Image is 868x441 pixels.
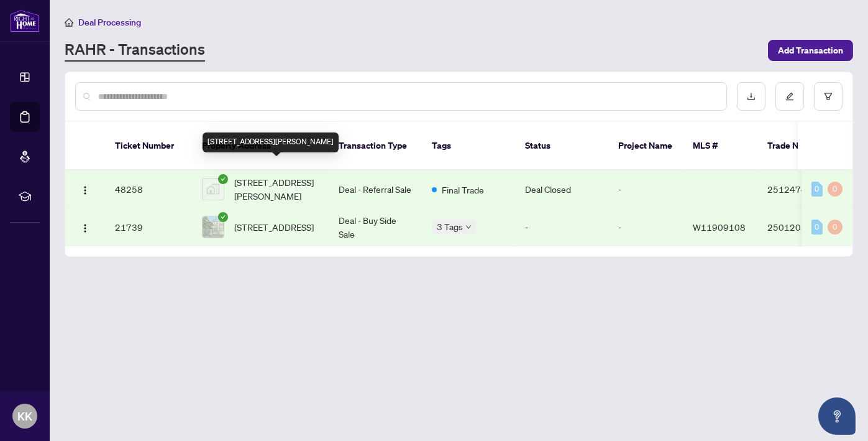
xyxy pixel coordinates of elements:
[828,220,843,234] div: 0
[811,220,823,234] div: 0
[65,39,205,62] a: RAHR - Transactions
[785,92,794,101] span: edit
[442,183,484,197] span: Final Trade
[515,122,608,170] th: Status
[65,18,73,27] span: home
[75,217,95,237] button: Logo
[329,208,422,246] td: Deal - Buy Side Sale
[234,175,319,203] span: [STREET_ADDRESS][PERSON_NAME]
[218,174,228,184] span: check-circle
[757,122,844,170] th: Trade Number
[608,122,683,170] th: Project Name
[17,407,32,425] span: KK
[203,132,339,152] div: [STREET_ADDRESS][PERSON_NAME]
[683,122,757,170] th: MLS #
[105,170,192,208] td: 48258
[757,208,844,246] td: 2501205
[203,179,224,200] img: thumbnail-img
[192,122,329,170] th: Property Address
[515,208,608,246] td: -
[811,182,823,197] div: 0
[75,179,95,199] button: Logo
[329,122,422,170] th: Transaction Type
[775,82,804,111] button: edit
[778,40,843,60] span: Add Transaction
[218,212,228,222] span: check-circle
[80,185,90,195] img: Logo
[693,221,746,233] span: W11909108
[818,397,856,435] button: Open asap
[465,224,472,230] span: down
[515,170,608,208] td: Deal Closed
[747,92,756,101] span: download
[828,182,843,197] div: 0
[737,82,765,111] button: download
[105,208,192,246] td: 21739
[10,9,40,32] img: logo
[608,208,683,246] td: -
[768,40,853,61] button: Add Transaction
[105,122,192,170] th: Ticket Number
[814,82,843,111] button: filter
[824,92,833,101] span: filter
[608,170,683,208] td: -
[422,122,515,170] th: Tags
[437,220,463,234] span: 3 Tags
[78,17,141,28] span: Deal Processing
[329,170,422,208] td: Deal - Referral Sale
[203,216,224,238] img: thumbnail-img
[234,220,314,234] span: [STREET_ADDRESS]
[757,170,844,208] td: 2512474
[80,223,90,233] img: Logo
